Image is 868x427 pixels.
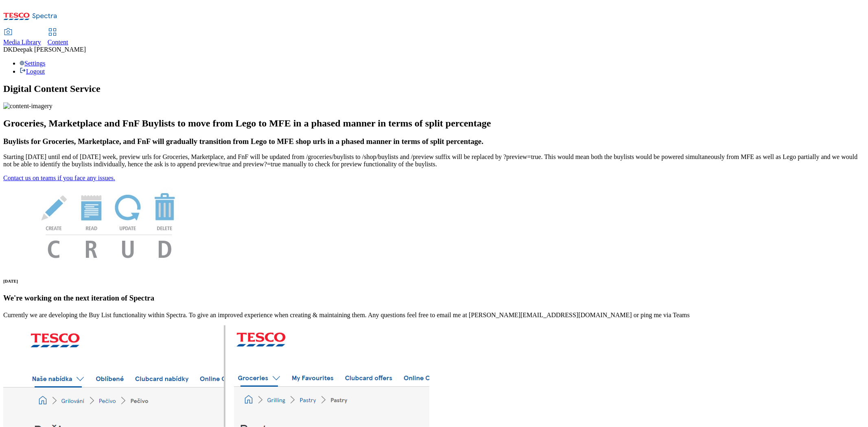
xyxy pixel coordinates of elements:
[3,102,52,110] img: content-imagery
[3,39,41,46] span: Media Library
[3,279,865,283] h6: [DATE]
[20,60,46,67] a: Settings
[48,39,68,46] span: Content
[3,137,865,146] h3: Buylists for Groceries, Marketplace, and FnF will gradually transition from Lego to MFE shop urls...
[3,182,215,267] img: News Image
[3,46,13,53] span: DK
[3,312,865,319] p: Currently we are developing the Buy List functionality within Spectra. To give an improved experi...
[3,118,865,129] h2: Groceries, Marketplace and FnF Buylists to move from Lego to MFE in a phased manner in terms of s...
[3,153,865,168] p: Starting [DATE] until end of [DATE] week, preview urls for Groceries, Marketplace, and FnF will b...
[3,29,41,46] a: Media Library
[13,46,86,53] span: Deepak [PERSON_NAME]
[3,294,865,303] h3: We're working on the next iteration of Spectra
[3,174,115,181] a: Contact us on teams if you face any issues.
[3,83,865,94] h1: Digital Content Service
[20,68,45,75] a: Logout
[48,29,68,46] a: Content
